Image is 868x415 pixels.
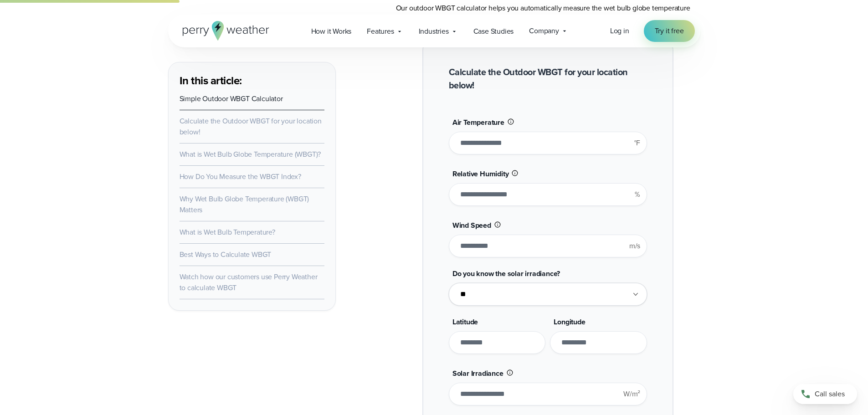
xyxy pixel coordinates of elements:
[396,3,700,25] p: Our outdoor WBGT calculator helps you automatically measure the wet bulb globe temperature quickl...
[452,220,491,231] span: Wind Speed
[180,73,324,88] h3: In this article:
[554,317,585,327] span: Longitude
[452,117,504,128] span: Air Temperature
[452,268,560,279] span: Do you know the solar irradiance?
[655,26,684,36] span: Try it free
[449,66,647,92] h2: Calculate the Outdoor WBGT for your location below!
[311,26,352,37] span: How it Works
[473,26,514,37] span: Case Studies
[610,26,629,36] a: Log in
[180,227,275,237] a: What is Wet Bulb Temperature?
[180,149,321,159] a: What is Wet Bulb Globe Temperature (WBGT)?
[180,272,318,293] a: Watch how our customers use Perry Weather to calculate WBGT
[180,194,309,215] a: Why Wet Bulb Globe Temperature (WBGT) Matters
[180,116,322,137] a: Calculate the Outdoor WBGT for your location below!
[644,20,695,42] a: Try it free
[452,368,503,379] span: Solar Irradiance
[180,93,283,104] a: Simple Outdoor WBGT Calculator
[815,389,845,400] span: Call sales
[452,317,478,327] span: Latitude
[303,22,360,41] a: How it Works
[452,169,509,179] span: Relative Humidity
[180,171,301,182] a: How Do You Measure the WBGT Index?
[793,384,857,404] a: Call sales
[466,22,522,41] a: Case Studies
[419,26,449,37] span: Industries
[367,26,394,37] span: Features
[180,249,272,260] a: Best Ways to Calculate WBGT
[529,26,559,36] span: Company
